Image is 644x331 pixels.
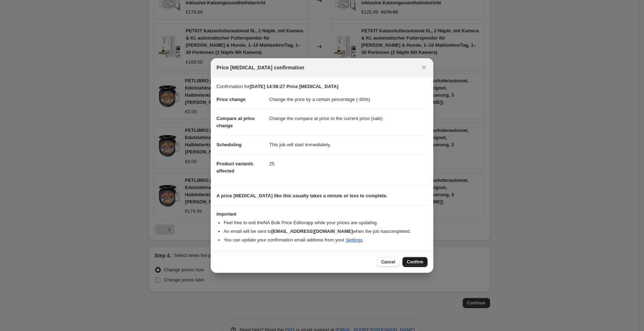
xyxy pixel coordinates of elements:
[216,97,246,102] span: Price change
[381,259,395,265] span: Cancel
[216,211,428,217] h3: Important
[407,259,423,265] span: Confirm
[216,161,253,174] span: Product variants affected
[269,154,428,173] dd: 25
[216,142,242,147] span: Scheduling
[249,84,338,89] b: [DATE] 14:56:27 Price [MEDICAL_DATA]
[346,237,363,243] a: Settings
[216,116,255,128] span: Compare at price change
[269,90,428,109] dd: Change the price by a certain percentage (-30%)
[216,64,304,71] span: Price [MEDICAL_DATA] confirmation
[269,109,428,128] dd: Change the compare at price to the current price (sale)
[269,135,428,154] dd: This job will start immediately.
[216,193,388,198] b: A price [MEDICAL_DATA] like this usually takes a minute or less to complete.
[224,228,428,235] li: An email will be sent to when the job has completed .
[216,83,428,90] p: Confirmation for
[224,236,428,244] li: You can update your confirmation email address from your .
[377,257,400,267] button: Cancel
[224,219,428,226] li: Feel free to exit the NA Bulk Price Editor app while your prices are updating.
[402,257,428,267] button: Confirm
[271,229,353,234] b: [EMAIL_ADDRESS][DOMAIN_NAME]
[419,63,429,73] button: Close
